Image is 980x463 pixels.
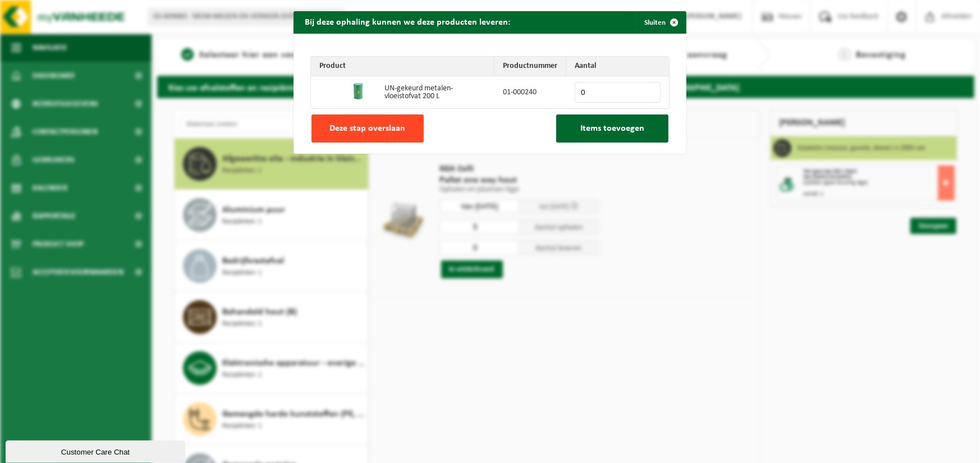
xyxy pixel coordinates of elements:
[330,124,406,133] span: Deze stap overslaan
[350,82,368,100] img: 01-000240
[376,76,494,108] td: UN-gekeurd metalen-vloeistofvat 200 L
[294,11,521,33] h2: Bij deze ophaling kunnen we deze producten leveren:
[311,57,494,76] th: Product
[580,124,644,133] span: Items toevoegen
[6,438,187,463] iframe: chat widget
[566,57,669,76] th: Aantal
[494,57,566,76] th: Productnummer
[494,76,566,108] td: 01-000240
[635,11,685,34] button: Sluiten
[312,114,424,143] button: Deze stap overslaan
[556,114,668,143] button: Items toevoegen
